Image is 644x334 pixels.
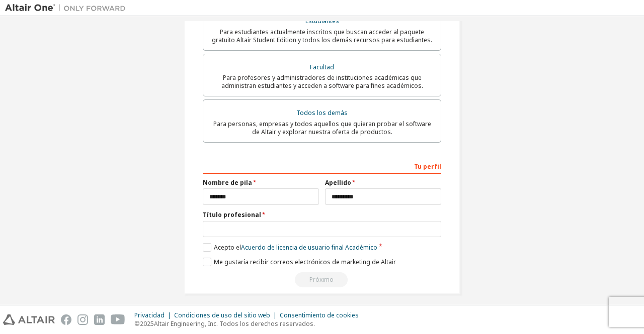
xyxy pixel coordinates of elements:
[134,311,165,319] font: Privacidad
[140,319,154,328] font: 2025
[134,319,140,328] font: ©
[203,210,261,219] font: Título profesional
[213,120,431,136] font: Para personas, empresas y todos aquellos que quieran probar el software de Altair y explorar nues...
[174,311,270,319] font: Condiciones de uso del sitio web
[214,258,396,266] font: Me gustaría recibir correos electrónicos de marketing de Altair
[77,314,88,325] img: instagram.svg
[296,108,348,117] font: Todos los demás
[214,243,241,252] font: Acepto el
[325,178,351,187] font: Apellido
[154,319,315,328] font: Altair Engineering, Inc. Todos los derechos reservados.
[61,314,71,325] img: facebook.svg
[221,73,423,90] font: Para profesores y administradores de instituciones académicas que administran estudiantes y acced...
[241,243,344,252] font: Acuerdo de licencia de usuario final
[280,311,359,319] font: Consentimiento de cookies
[94,314,105,325] img: linkedin.svg
[305,17,339,25] font: Estudiantes
[3,314,55,325] img: altair_logo.svg
[414,162,441,171] font: Tu perfil
[310,63,334,71] font: Facultad
[5,3,131,13] img: Altair Uno
[212,28,432,44] font: Para estudiantes actualmente inscritos que buscan acceder al paquete gratuito Altair Student Edit...
[111,314,125,325] img: youtube.svg
[203,178,252,187] font: Nombre de pila
[345,243,377,252] font: Académico
[203,272,441,287] div: Lea y acepte el EULA para continuar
